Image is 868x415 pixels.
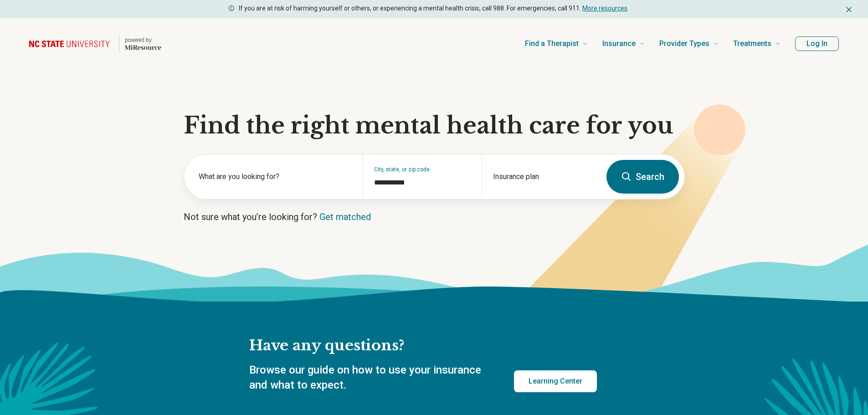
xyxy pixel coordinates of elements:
p: Browse our guide on how to use your insurance and what to expect. [249,363,492,393]
a: Provider Types [659,26,719,62]
h1: Find the right mental health care for you [184,112,685,139]
a: Insurance [602,26,645,62]
a: More resources [582,5,627,12]
button: Log In [795,36,839,51]
button: Dismiss [844,4,853,15]
span: Treatments [733,37,771,50]
span: Find a Therapist [525,37,579,50]
p: If you are at risk of harming yourself or others, or experiencing a mental health crisis, call 98... [239,4,627,13]
a: Get matched [319,211,371,222]
a: Find a Therapist [525,26,588,62]
span: Provider Types [659,37,709,50]
a: Learning Center [514,370,597,392]
label: What are you looking for? [199,171,352,182]
button: Search [606,160,679,194]
h2: Have any questions? [249,336,597,355]
a: Home page [29,29,161,58]
p: Not sure what you’re looking for? [184,210,685,223]
span: Insurance [602,37,636,50]
a: Treatments [733,26,781,62]
p: powered by [125,36,161,44]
